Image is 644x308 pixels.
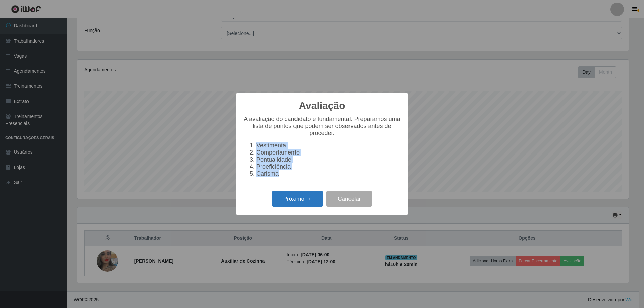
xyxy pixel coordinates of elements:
li: Pontualidade [256,156,401,163]
li: Carisma [256,170,401,177]
button: Cancelar [326,191,372,207]
li: Comportamento [256,149,401,156]
li: Proeficiência [256,163,401,170]
p: A avaliação do candidato é fundamental. Preparamos uma lista de pontos que podem ser observados a... [243,116,401,137]
li: Vestimenta [256,142,401,149]
h2: Avaliação [299,100,345,112]
button: Próximo → [272,191,323,207]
